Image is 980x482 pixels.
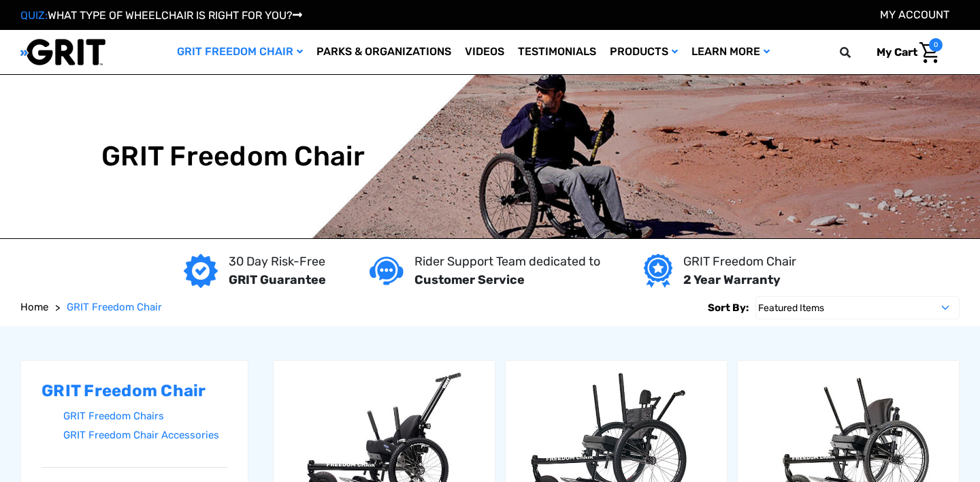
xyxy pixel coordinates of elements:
[603,30,685,74] a: Products
[458,30,511,74] a: Videos
[644,254,672,288] img: Year warranty
[877,46,917,59] span: My Cart
[683,272,781,287] strong: 2 Year Warranty
[929,38,943,52] span: 0
[683,253,796,271] p: GRIT Freedom Chair
[20,38,105,66] img: GRIT All-Terrain Wheelchair and Mobility Equipment
[229,253,326,271] p: 30 Day Risk-Free
[880,8,949,21] a: Account
[184,254,218,288] img: GRIT Guarantee
[708,296,749,319] label: Sort By:
[20,9,48,22] span: QUIZ:
[20,300,48,315] a: Home
[63,425,227,445] a: GRIT Freedom Chair Accessories
[511,30,603,74] a: Testimonials
[310,30,458,74] a: Parks & Organizations
[414,253,600,271] p: Rider Support Team dedicated to
[67,300,162,315] a: GRIT Freedom Chair
[67,301,162,313] span: GRIT Freedom Chair
[101,140,365,173] h1: GRIT Freedom Chair
[866,38,943,67] a: Cart with 0 items
[42,381,227,401] h2: GRIT Freedom Chair
[170,30,310,74] a: GRIT Freedom Chair
[20,9,302,22] a: QUIZ:WHAT TYPE OF WHEELCHAIR IS RIGHT FOR YOU?
[685,30,777,74] a: Learn More
[414,272,525,287] strong: Customer Service
[229,272,326,287] strong: GRIT Guarantee
[846,38,866,67] input: Search
[20,301,48,313] span: Home
[370,257,404,285] img: Customer service
[63,406,227,426] a: GRIT Freedom Chairs
[919,42,939,63] img: Cart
